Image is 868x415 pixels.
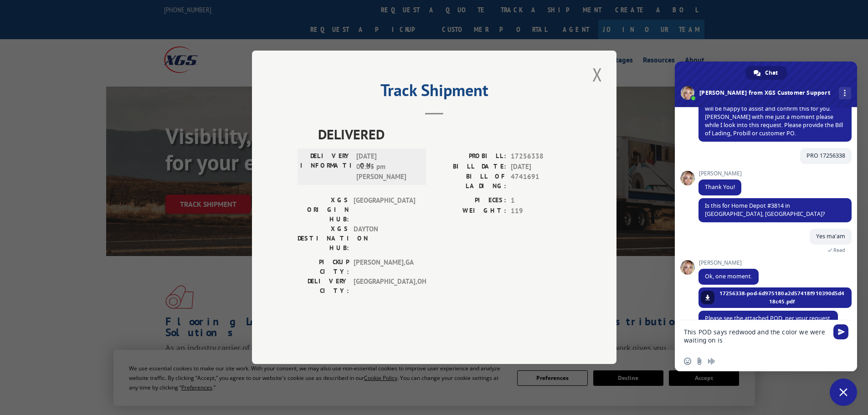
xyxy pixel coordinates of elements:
[298,258,349,277] label: PICKUP CITY:
[354,196,415,225] span: [GEOGRAPHIC_DATA]
[318,124,571,145] span: DELIVERED
[705,272,752,280] span: Ok, one moment.
[806,152,845,159] span: PRO 17256338
[696,358,703,365] span: Send a file
[434,162,506,172] label: BILL DATE:
[684,358,691,365] span: Insert an emoji
[434,196,506,206] label: PIECES:
[705,183,735,191] span: Thank You!
[699,260,759,266] span: [PERSON_NAME]
[708,358,715,365] span: Audio message
[511,206,571,216] span: 119
[511,162,571,172] span: [DATE]
[298,196,349,225] label: XGS ORIGIN HUB:
[354,225,415,253] span: DAYTON
[354,258,415,277] span: [PERSON_NAME] , GA
[354,277,415,296] span: [GEOGRAPHIC_DATA] , OH
[705,314,832,322] span: Please see the attached POD, per your request.
[300,152,352,183] label: DELIVERY INFORMATION:
[745,66,787,80] a: Chat
[511,196,571,206] span: 1
[434,152,506,162] label: PROBILL:
[511,172,571,191] span: 4741691
[434,206,506,216] label: WEIGHT:
[684,320,830,351] textarea: Compose your message...
[705,88,843,137] span: Good Morning! Thank You for contacting Xpress Global Systems. My name is [PERSON_NAME] and I will...
[298,225,349,253] label: XGS DESTINATION HUB:
[298,84,571,101] h2: Track Shipment
[699,170,742,177] span: [PERSON_NAME]
[434,172,506,191] label: BILL OF LADING:
[830,379,857,406] a: Close chat
[833,247,845,253] span: Read
[356,152,418,183] span: [DATE] 02:55 pm [PERSON_NAME]
[816,232,845,240] span: Yes ma'am
[719,289,845,306] span: 17256338-pod-6d975180a2d57418f910390d5d418c45.pdf
[833,324,848,339] span: Send
[590,62,605,87] button: Close modal
[511,152,571,162] span: 17256338
[705,202,825,218] span: Is this for Home Depot #3814 in [GEOGRAPHIC_DATA], [GEOGRAPHIC_DATA]?
[298,277,349,296] label: DELIVERY CITY:
[765,66,778,80] span: Chat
